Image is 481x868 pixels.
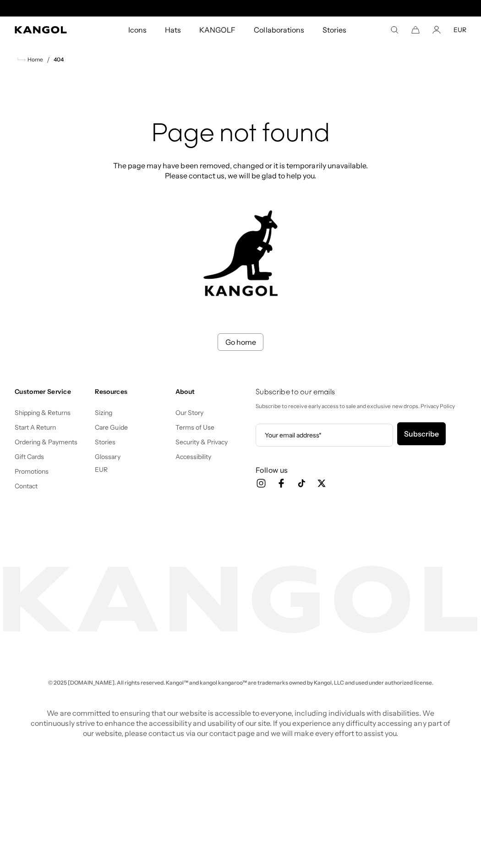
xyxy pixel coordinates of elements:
[26,56,43,63] span: Home
[256,465,466,475] h3: Follow us
[15,387,87,396] h4: Customer Service
[175,438,228,446] a: Security & Privacy
[95,438,115,446] a: Stories
[146,5,335,12] slideshow-component: Announcement bar
[175,387,248,396] h4: About
[128,17,147,43] span: Icons
[432,26,441,34] a: Account
[95,465,108,474] button: EUR
[390,26,399,34] summary: Search here
[15,467,49,475] a: Promotions
[95,387,168,396] h4: Resources
[110,120,371,149] h2: Page not found
[54,56,64,63] a: 404
[95,423,127,431] a: Care Guide
[15,438,78,446] a: Ordering & Payments
[254,17,304,43] span: Collaborations
[95,409,112,417] a: Sizing
[175,453,211,461] a: Accessibility
[17,55,43,64] a: Home
[15,482,38,490] a: Contact
[175,423,214,431] a: Terms of Use
[256,401,466,411] p: Subscribe to receive early access to sale and exclusive new drops. Privacy Policy
[454,26,466,34] button: EUR
[397,422,446,445] button: Subscribe
[15,423,56,431] a: Start A Return
[15,453,44,461] a: Gift Cards
[245,17,313,43] a: Collaborations
[175,409,203,417] a: Our Story
[146,5,335,12] div: Announcement
[165,17,181,43] span: Hats
[199,17,235,43] span: KANGOLF
[190,17,245,43] a: KANGOLF
[411,26,420,34] button: Cart
[256,387,466,398] h4: Subscribe to our emails
[156,17,190,43] a: Hats
[146,5,335,12] div: 1 of 2
[119,17,156,43] a: Icons
[15,409,71,417] a: Shipping & Returns
[313,17,355,43] a: Stories
[28,708,453,738] p: We are committed to ensuring that our website is accessible to everyone, including individuals wi...
[322,17,346,43] span: Stories
[202,210,279,297] img: kangol-404-logo.jpg
[15,26,84,33] a: Kangol
[43,54,50,65] li: /
[218,333,263,351] a: Go home
[95,453,120,461] a: Glossary
[110,160,371,181] p: The page may have been removed, changed or it is temporarily unavailable. Please contact us, we w...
